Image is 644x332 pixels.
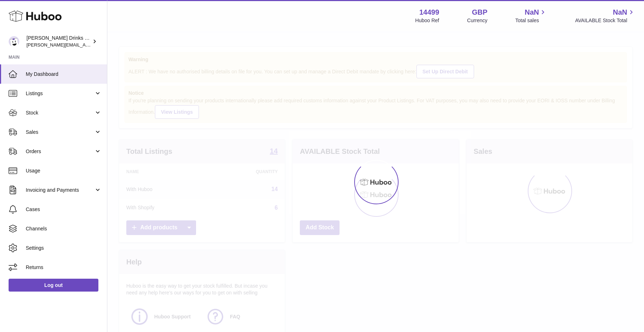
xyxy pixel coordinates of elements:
span: Usage [26,167,102,174]
a: NaN Total sales [515,8,547,24]
span: Orders [26,148,94,155]
span: AVAILABLE Stock Total [575,17,635,24]
div: [PERSON_NAME] Drinks LTD (t/a Zooz) [26,35,91,48]
span: Cases [26,206,102,213]
span: Total sales [515,17,547,24]
span: Settings [26,245,102,252]
span: Channels [26,225,102,232]
span: Listings [26,90,94,97]
span: NaN [613,8,627,17]
span: Stock [26,109,94,116]
div: Currency [467,17,488,24]
a: Log out [9,279,98,292]
strong: 14499 [419,8,439,17]
span: NaN [525,8,539,17]
img: daniel@zoosdrinks.com [9,36,19,47]
span: My Dashboard [26,71,102,78]
a: NaN AVAILABLE Stock Total [575,8,635,24]
span: [PERSON_NAME][EMAIL_ADDRESS][DOMAIN_NAME] [26,42,143,48]
div: Huboo Ref [415,17,439,24]
strong: GBP [472,8,487,17]
span: Sales [26,129,94,136]
span: Returns [26,264,102,271]
span: Invoicing and Payments [26,187,94,194]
